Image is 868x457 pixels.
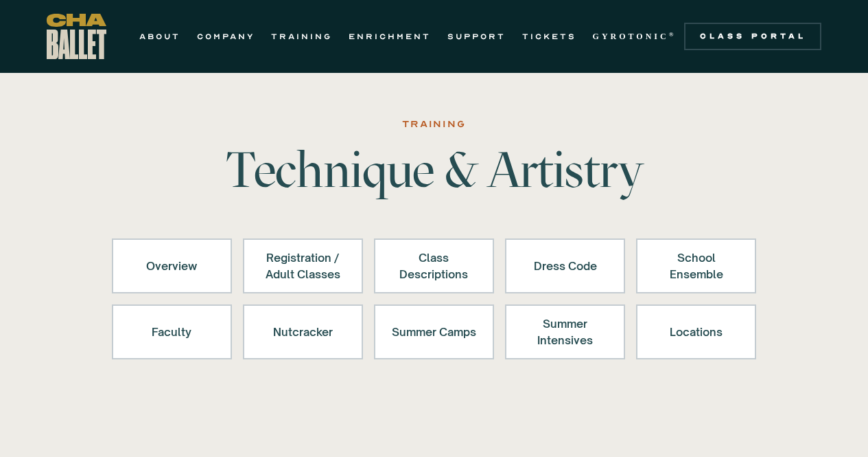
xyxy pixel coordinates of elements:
[654,249,738,282] div: School Ensemble
[374,238,494,293] a: Class Descriptions
[130,315,214,348] div: Faculty
[692,31,813,42] div: Class Portal
[523,315,607,348] div: Summer Intensives
[392,315,476,348] div: Summer Camps
[374,304,494,359] a: Summer Camps
[271,28,332,45] a: TRAINING
[669,31,677,38] sup: ®
[593,28,677,45] a: GYROTONIC®
[402,116,465,133] div: Training
[593,32,669,41] strong: GYROTONIC
[505,304,625,359] a: Summer Intensives
[243,238,363,293] a: Registration /Adult Classes
[447,28,506,45] a: SUPPORT
[392,249,476,282] div: Class Descriptions
[220,145,648,194] h1: Technique & Artistry
[505,238,625,293] a: Dress Code
[139,28,180,45] a: ABOUT
[197,28,255,45] a: COMPANY
[522,28,576,45] a: TICKETS
[47,14,106,59] a: home
[112,238,232,293] a: Overview
[261,315,345,348] div: Nutcracker
[684,23,821,50] a: Class Portal
[636,304,756,359] a: Locations
[636,238,756,293] a: School Ensemble
[112,304,232,359] a: Faculty
[130,249,214,282] div: Overview
[243,304,363,359] a: Nutcracker
[261,249,345,282] div: Registration / Adult Classes
[349,28,431,45] a: ENRICHMENT
[654,315,738,348] div: Locations
[523,249,607,282] div: Dress Code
